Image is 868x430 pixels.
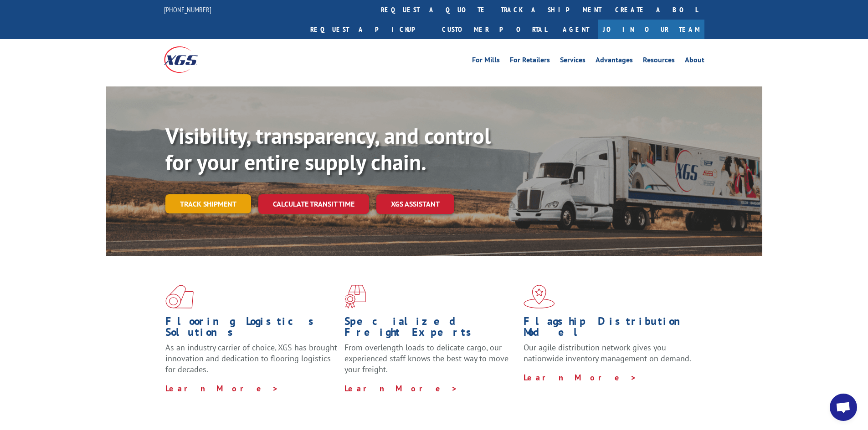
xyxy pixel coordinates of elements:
[165,285,194,309] img: xgs-icon-total-supply-chain-intelligence-red
[165,316,338,342] h1: Flooring Logistics Solutions
[303,20,435,39] a: Request a pickup
[560,56,586,66] a: Services
[596,56,633,66] a: Advantages
[524,342,691,364] span: Our agile distribution network gives you nationwide inventory management on demand.
[685,56,704,66] a: About
[165,383,279,394] a: Learn More >
[165,121,491,176] b: Visibility, transparency, and control for your entire supply chain.
[344,316,517,342] h1: Specialized Freight Experts
[344,342,517,383] p: From overlength loads to delicate cargo, our experienced staff knows the best way to move your fr...
[554,20,598,39] a: Agent
[165,342,337,374] span: As an industry carrier of choice, XGS has brought innovation and dedication to flooring logistics...
[643,56,675,66] a: Resources
[164,5,211,14] a: [PHONE_NUMBER]
[376,194,454,214] a: XGS ASSISTANT
[524,285,555,309] img: xgs-icon-flagship-distribution-model-red
[524,372,637,383] a: Learn More >
[472,56,500,66] a: For Mills
[258,194,369,214] a: Calculate transit time
[344,285,366,309] img: xgs-icon-focused-on-flooring-red
[598,20,704,39] a: Join Our Team
[830,394,857,421] div: Open chat
[435,20,554,39] a: Customer Portal
[165,194,251,213] a: Track shipment
[344,383,458,394] a: Learn More >
[510,56,550,66] a: For Retailers
[524,316,696,342] h1: Flagship Distribution Model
